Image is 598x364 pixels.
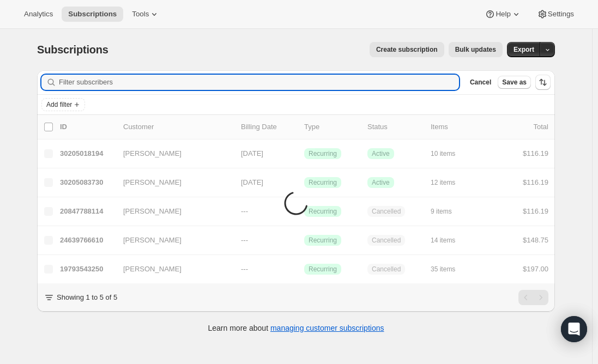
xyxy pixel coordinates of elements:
[68,10,117,19] span: Subscriptions
[59,75,459,90] input: Filter subscribers
[470,78,491,87] span: Cancel
[502,78,527,87] span: Save as
[62,7,123,22] button: Subscriptions
[478,7,528,22] button: Help
[208,323,384,333] p: Learn more about
[125,7,166,22] button: Tools
[496,10,510,19] span: Help
[41,98,85,111] button: Add filter
[24,10,53,19] span: Analytics
[37,44,108,56] span: Subscriptions
[518,290,548,305] nav: Pagination
[449,42,503,57] button: Bulk updates
[132,10,149,19] span: Tools
[548,10,574,19] span: Settings
[376,45,438,54] span: Create subscription
[455,45,496,54] span: Bulk updates
[17,7,59,22] button: Analytics
[498,76,531,89] button: Save as
[507,42,541,57] button: Export
[46,100,72,109] span: Add filter
[514,45,534,54] span: Export
[270,324,384,332] a: managing customer subscriptions
[530,7,581,22] button: Settings
[561,316,587,342] div: Open Intercom Messenger
[57,292,117,303] p: Showing 1 to 5 of 5
[370,42,444,57] button: Create subscription
[466,76,496,89] button: Cancel
[535,75,551,90] button: Sort the results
